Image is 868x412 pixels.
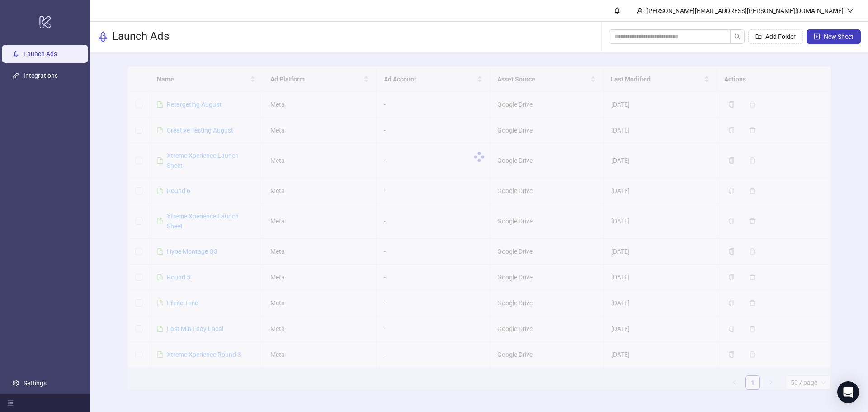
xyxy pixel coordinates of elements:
span: menu-fold [7,400,14,406]
button: Add Folder [748,29,803,44]
span: rocket [98,31,108,42]
a: Launch Ads [24,50,57,57]
span: down [847,8,854,14]
span: search [734,33,741,40]
span: bell [614,7,620,14]
span: New Sheet [824,33,854,40]
a: Settings [24,379,47,387]
span: folder-add [755,33,762,40]
a: Integrations [24,72,58,79]
span: plus-square [814,33,820,40]
button: New Sheet [807,29,861,44]
span: Add Folder [765,33,796,40]
div: [PERSON_NAME][EMAIL_ADDRESS][PERSON_NAME][DOMAIN_NAME] [643,6,847,16]
h3: Launch Ads [112,29,169,44]
div: Open Intercom Messenger [837,381,859,403]
span: user [637,8,643,14]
